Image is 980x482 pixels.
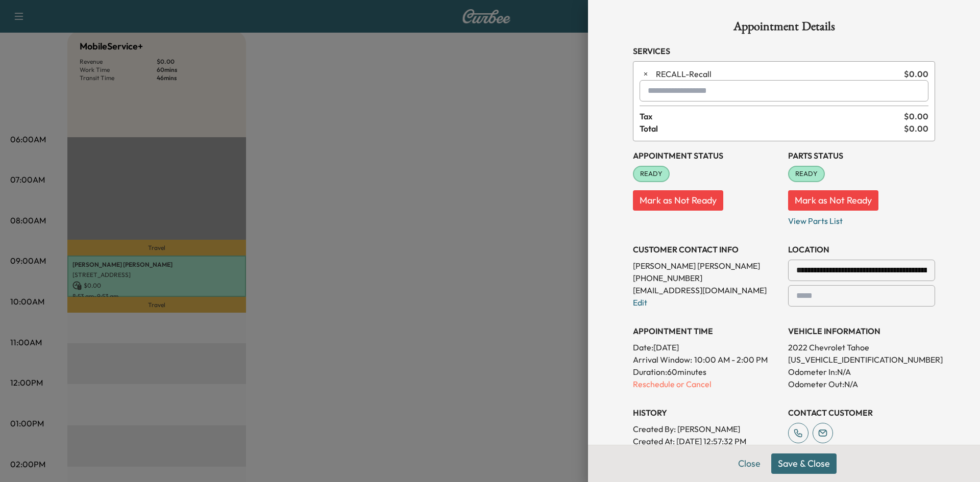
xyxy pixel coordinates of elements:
button: Mark as Not Ready [788,190,878,211]
p: [EMAIL_ADDRESS][DOMAIN_NAME] [633,284,780,296]
h3: CONTACT CUSTOMER [788,407,935,419]
button: Save & Close [771,453,837,474]
p: [PERSON_NAME] [PERSON_NAME] [633,260,780,272]
h3: Services [633,45,935,57]
button: Close [731,453,767,474]
p: Created At : [DATE] 12:57:32 PM [633,435,780,447]
span: $ 0.00 [904,110,928,122]
p: [US_VEHICLE_IDENTIFICATION_NUMBER] [788,353,935,366]
span: READY [634,169,669,179]
span: Tax [640,110,904,122]
span: $ 0.00 [904,122,928,135]
h3: APPOINTMENT TIME [633,325,780,337]
p: Arrival Window: [633,353,780,366]
a: Edit [633,297,647,308]
h3: History [633,407,780,419]
p: 2022 Chevrolet Tahoe [788,341,935,353]
span: Recall [656,68,900,80]
h1: Appointment Details [633,20,935,37]
span: 10:00 AM - 2:00 PM [694,353,768,366]
span: $ 0.00 [904,68,928,80]
p: Duration: 60 minutes [633,366,780,378]
p: Date: [DATE] [633,341,780,353]
p: Odometer In: N/A [788,366,935,378]
span: READY [789,169,824,179]
p: Reschedule or Cancel [633,378,780,390]
span: Total [640,122,904,135]
h3: LOCATION [788,243,935,256]
h3: VEHICLE INFORMATION [788,325,935,337]
h3: Appointment Status [633,149,780,162]
h3: CUSTOMER CONTACT INFO [633,243,780,256]
p: View Parts List [788,211,935,227]
p: [PHONE_NUMBER] [633,272,780,284]
h3: Parts Status [788,149,935,162]
p: Odometer Out: N/A [788,378,935,390]
button: Mark as Not Ready [633,190,723,211]
p: Created By : [PERSON_NAME] [633,423,780,435]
